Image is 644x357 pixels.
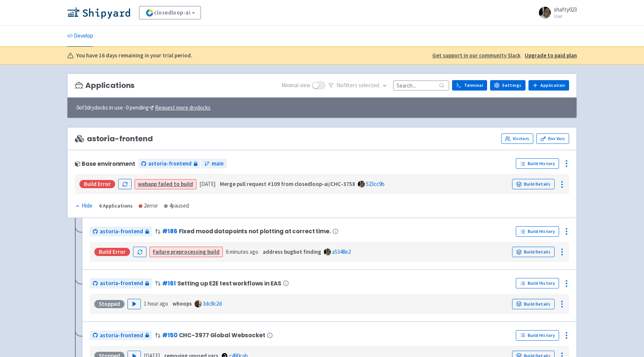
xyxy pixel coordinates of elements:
a: Build History [516,330,559,341]
a: Failure preprocessing build [153,248,220,255]
u: Upgrade to paid plan [525,52,577,59]
a: Env Vars [536,133,569,144]
a: astoria-frontend [90,278,152,288]
span: main [212,159,224,168]
a: closedloop-ai [139,6,201,19]
a: astoria-frontend [90,331,152,341]
a: Build History [516,158,559,169]
a: #150 [162,331,177,339]
strong: webapp [138,180,157,187]
span: 0 of 3 drydocks in use - 0 pending [76,104,211,112]
strong: Merge pull request #109 from closedloop-ai/CHC-3758 [220,180,355,187]
time: 1 hour ago [144,300,168,307]
span: astoria-frontend [148,159,192,168]
small: User [554,14,577,19]
a: Build Details [512,179,555,189]
div: Base environment [75,161,135,167]
u: Get support in our community Slack [432,52,521,59]
a: shafty023 User [534,7,577,19]
span: astoria-frontend [100,279,143,288]
strong: whoops [173,300,192,307]
span: No filter s [337,81,379,90]
span: astoria-frontend [100,331,143,340]
span: shafty023 [554,6,577,13]
span: astoria-frontend [75,135,152,143]
a: astoria-frontend [90,227,152,237]
input: Search... [393,80,449,91]
a: Build Details [512,299,555,309]
a: Get support in our community Slack [432,51,521,60]
a: astoria-frontend [138,159,201,169]
a: Terminal [452,80,487,91]
a: Visitors [501,133,533,144]
a: Application [528,80,569,91]
span: selected [359,82,379,89]
a: #186 [162,227,177,235]
a: webapp failed to build [138,180,193,187]
a: Build Details [512,247,555,257]
div: Hide [75,202,92,210]
span: CHC-3977 Global Websocket [179,332,265,338]
img: Shipyard logo [67,7,130,19]
span: Fixed mood datapoints not plotting at correct time. [179,228,331,234]
div: 4 paused [164,202,189,210]
div: Build Error [79,180,115,188]
div: Build Error [94,248,130,256]
span: Minimal view [281,81,310,90]
a: Build History [516,226,559,237]
b: You have 16 days remaining in your trial period. [76,51,192,60]
span: Setting up E2E test workflows in EAS [177,280,281,287]
time: 6 minutes ago [226,248,258,255]
a: Build History [516,278,559,288]
span: astoria-frontend [100,227,143,236]
div: 6 Applications [99,202,133,210]
u: Request more drydocks [155,104,211,111]
div: 2 error [139,202,158,210]
a: #161 [162,279,176,287]
time: [DATE] [199,180,215,187]
strong: address bugbot finding [263,248,321,255]
a: a5348e2 [332,248,351,255]
a: main [201,159,227,169]
a: Settings [490,80,525,91]
button: Hide [75,202,93,210]
h3: Applications [75,81,135,90]
a: 523cc9b [366,180,385,187]
button: Play [127,299,141,309]
a: Develop [67,26,93,47]
div: Stopped [94,300,124,308]
a: 3dc8c2d [203,300,222,307]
